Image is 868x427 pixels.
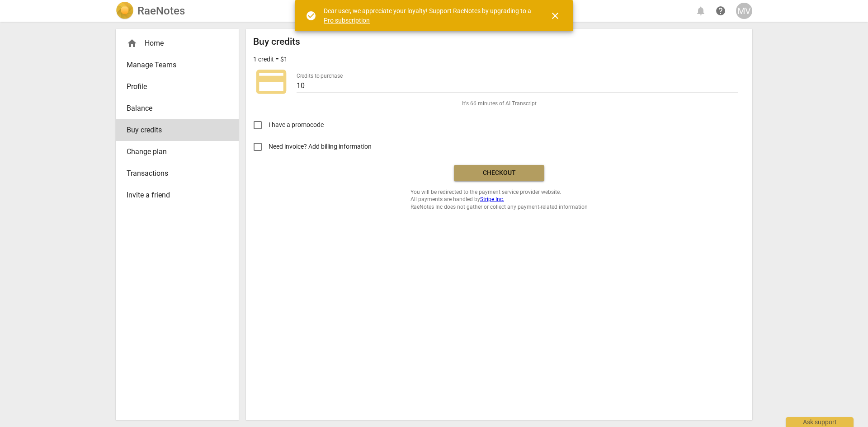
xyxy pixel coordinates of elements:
[127,190,221,201] span: Invite a friend
[116,119,239,141] a: Buy credits
[137,5,185,17] h2: RaeNotes
[127,38,221,49] div: Home
[253,36,300,47] h2: Buy credits
[127,125,221,136] span: Buy credits
[454,165,544,181] button: Checkout
[116,98,239,119] a: Balance
[786,417,854,427] div: Ask support
[127,81,221,92] span: Profile
[116,163,239,184] a: Transactions
[116,184,239,206] a: Invite a friend
[461,169,537,178] span: Checkout
[544,5,566,27] button: Close
[127,168,221,179] span: Transactions
[324,6,533,25] div: Dear user, we appreciate your loyalty! Support RaeNotes by upgrading to a
[550,10,561,21] span: close
[253,64,289,100] span: credit_card
[116,141,239,163] a: Change plan
[116,33,239,54] div: Home
[410,188,588,211] span: You will be redirected to the payment service provider website. All payments are handled by RaeNo...
[116,54,239,76] a: Manage Teams
[127,60,221,70] span: Manage Teams
[736,3,752,19] button: MV
[712,3,729,19] a: Help
[306,10,316,21] span: check_circle
[269,142,373,151] span: Need invoice? Add billing information
[324,17,370,24] a: Pro subscription
[127,103,221,114] span: Balance
[297,73,343,79] label: Credits to purchase
[715,5,726,16] span: help
[127,146,221,157] span: Change plan
[462,100,537,108] span: It's 66 minutes of AI Transcript
[116,2,185,20] a: LogoRaeNotes
[269,120,324,130] span: I have a promocode
[480,196,504,202] a: Stripe Inc.
[116,2,134,20] img: Logo
[127,38,137,49] span: home
[116,76,239,98] a: Profile
[253,55,288,64] p: 1 credit = $1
